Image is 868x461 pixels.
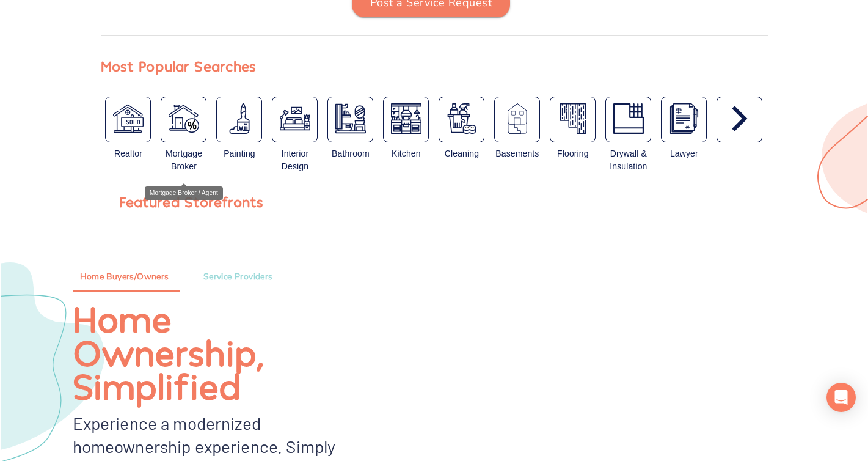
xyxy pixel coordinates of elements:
[439,147,484,160] div: Cleaning
[211,97,267,178] div: Painters & Decorators
[489,97,545,178] div: Basements
[113,103,144,134] img: Real Estate Broker / Agent
[161,97,206,142] button: Mortgage Broker / Agent
[447,103,477,134] img: Cleaning Services
[550,147,596,160] div: Flooring
[605,97,651,142] button: Drywall and Insulation
[605,147,651,173] div: Drywall & Insulation
[378,97,434,178] div: Kitchen Remodeling
[203,270,273,285] span: Service Providers
[323,97,378,178] div: Bathroom Remodeling
[826,383,856,412] div: Open Intercom Messenger
[335,103,366,134] img: Bathroom Remodeling
[661,147,707,160] div: Lawyer
[73,262,374,292] div: ant example
[216,97,262,142] button: Painters & Decorators
[101,54,257,78] div: Most Popular Searches
[545,97,600,178] div: Flooring
[494,97,540,142] button: Basements
[383,147,429,160] div: Kitchen
[613,103,644,134] img: Drywall and Insulation
[272,97,318,142] button: Interior Design Services
[391,103,421,134] img: Kitchen Remodeling
[439,97,484,142] button: Cleaning Services
[216,147,262,160] div: Painting
[327,147,373,160] div: Bathroom
[169,103,199,134] img: Mortgage Broker / Agent
[550,97,596,142] button: Flooring
[106,147,151,160] div: Realtor
[73,301,374,402] div: Home Ownership, Simplified
[101,97,156,178] div: Real Estate Broker / Agent
[558,103,588,134] img: Flooring
[280,103,310,134] img: Interior Design Services
[669,103,699,134] img: Real Estate Lawyer
[494,147,540,160] div: Basements
[434,97,489,178] div: Cleaning Services
[383,97,429,142] button: Kitchen Remodeling
[661,97,707,142] button: Real Estate Lawyer
[502,103,533,134] img: Basements
[656,97,712,178] div: Real Estate Lawyer
[161,147,206,173] div: Mortgage Broker
[327,97,373,142] button: Bathroom Remodeling
[80,270,169,285] span: Home Buyers/Owners
[105,97,151,142] button: Real Estate Broker / Agent
[267,97,323,178] div: Interior Design Services
[224,103,255,134] img: Painters & Decorators
[119,190,264,213] div: Featured Storefronts
[272,147,318,173] div: Interior Design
